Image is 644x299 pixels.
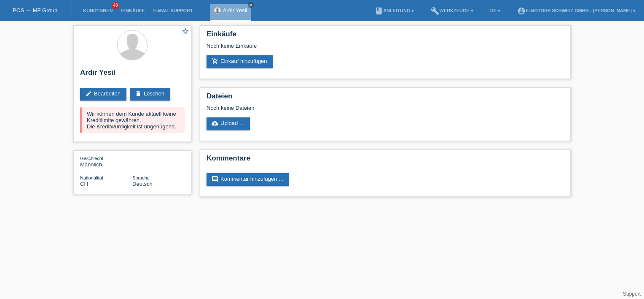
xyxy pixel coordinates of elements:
[130,88,170,101] a: deleteLöschen
[207,154,564,167] h2: Kommentare
[207,105,464,111] div: Noch keine Dateien
[132,175,150,180] span: Sprache
[513,8,640,13] a: account_circleE-Motors Schweiz GmbH - [PERSON_NAME] ▾
[182,27,189,35] i: star_border
[207,92,564,105] h2: Dateien
[517,7,526,15] i: account_circle
[182,27,189,36] a: star_border
[249,3,253,7] i: close
[80,175,103,180] span: Nationalität
[207,117,250,130] a: cloud_uploadUpload ...
[80,107,185,133] div: Wir können dem Kunde aktuell keine Kreditlimite gewähren. Die Kreditwürdigkeit ist ungenügend.
[207,43,564,55] div: Noch keine Einkäufe
[80,156,103,161] span: Geschlecht
[375,7,383,15] i: book
[212,58,218,65] i: add_shopping_cart
[80,181,88,187] span: Schweiz
[212,176,218,182] i: comment
[135,90,142,97] i: delete
[207,55,273,68] a: add_shopping_cartEinkauf hinzufügen
[212,120,218,127] i: cloud_upload
[80,88,126,101] a: editBearbeiten
[117,8,149,13] a: Einkäufe
[623,291,641,297] a: Support
[223,7,247,14] a: Ardir Yesil
[79,8,117,13] a: Kund*innen
[149,8,197,13] a: E-Mail Support
[80,155,132,168] div: Männlich
[207,173,289,186] a: commentKommentar hinzufügen ...
[431,7,439,15] i: build
[207,30,564,43] h2: Einkäufe
[427,8,478,13] a: buildWerkzeuge ▾
[248,2,254,8] a: close
[85,90,92,97] i: edit
[112,2,119,9] span: 48
[132,181,153,187] span: Deutsch
[80,68,185,81] h2: Ardir Yesil
[486,8,504,13] a: DE ▾
[370,8,418,13] a: bookAnleitung ▾
[13,7,57,14] a: POS — MF Group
